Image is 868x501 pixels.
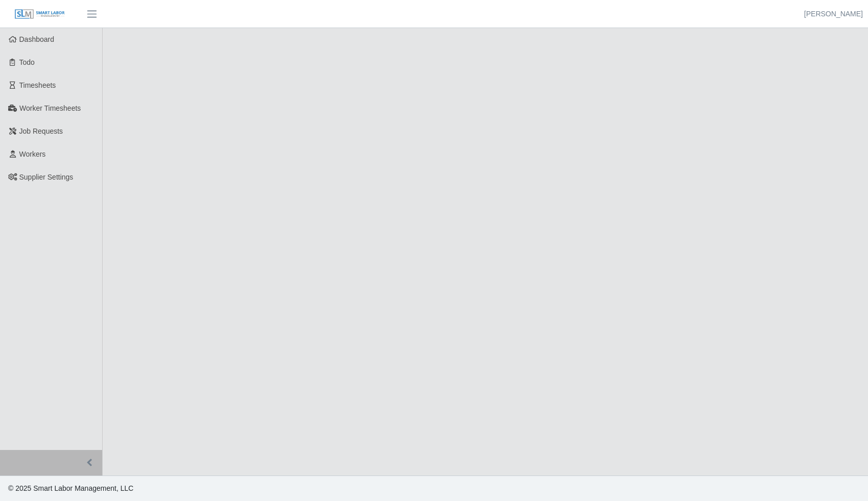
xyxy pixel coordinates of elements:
[19,81,56,89] span: Timesheets
[19,150,46,158] span: Workers
[19,173,74,181] span: Supplier Settings
[19,35,55,43] span: Dashboard
[19,104,81,112] span: Worker Timesheets
[19,127,63,135] span: Job Requests
[804,9,863,19] a: [PERSON_NAME]
[8,484,133,492] span: © 2025 Smart Labor Management, LLC
[14,9,65,20] img: SLM Logo
[19,58,35,66] span: Todo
